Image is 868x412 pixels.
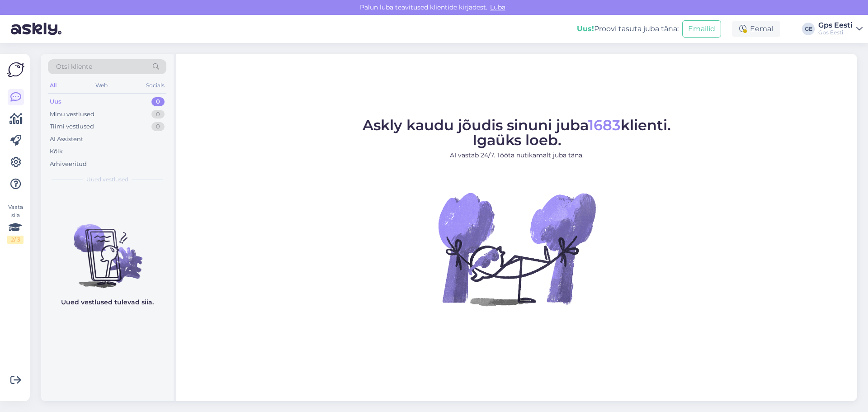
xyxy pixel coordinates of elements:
[61,298,154,307] p: Uued vestlused tulevad siia.
[50,97,61,106] div: Uus
[50,147,63,156] div: Kõik
[151,97,165,106] div: 0
[577,24,679,34] div: Proovi tasuta juba täna:
[435,167,598,330] img: No Chat active
[363,116,671,149] span: Askly kaudu jõudis sinuni juba klienti. Igaüks loeb.
[144,80,166,91] div: Socials
[818,29,853,36] div: Gps Eesti
[7,236,24,244] div: 2 / 3
[50,110,94,119] div: Minu vestlused
[56,62,92,71] span: Otsi kliente
[50,135,83,144] div: AI Assistent
[94,80,109,91] div: Web
[487,3,508,11] span: Luba
[732,21,780,37] div: Eemal
[86,175,128,184] span: Uued vestlused
[151,110,165,119] div: 0
[802,23,815,35] div: GE
[41,208,174,289] img: No chats
[588,116,621,134] span: 1683
[577,24,594,33] b: Uus!
[7,203,24,244] div: Vaata siia
[818,22,863,36] a: Gps EestiGps Eesti
[151,122,165,131] div: 0
[682,20,721,38] button: Emailid
[363,151,671,160] p: AI vastab 24/7. Tööta nutikamalt juba täna.
[50,160,87,169] div: Arhiveeritud
[818,22,853,29] div: Gps Eesti
[48,80,58,91] div: All
[7,61,24,78] img: Askly Logo
[50,122,94,131] div: Tiimi vestlused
